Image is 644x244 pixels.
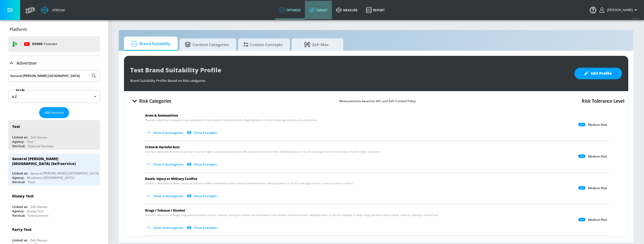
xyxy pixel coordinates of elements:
div: Vertical: [12,180,25,184]
p: Youtube [44,41,57,47]
span: Arms & Ammunition [145,113,178,118]
button: Add Account [39,107,69,118]
div: Food [28,180,35,184]
button: Show Examples [186,192,219,200]
span: v 4.28.0 [632,17,639,20]
span: Dramatic depiction of criminal activity or human rights violations presented in the context of en... [145,150,381,154]
p: DV360: [32,41,57,47]
div: Zefr Demos [30,135,47,140]
div: Linked as: [12,171,28,176]
span: Dramatic depiction of weapons use presented in the context of entertainment. Breaking News or Op–... [145,118,318,122]
button: Show Subcategories [145,128,186,137]
span: Edit Profile [585,70,612,77]
span: Custom Concepts [243,38,282,51]
div: DV360: Youtube [8,36,100,52]
h4: Risk Categories [139,97,171,104]
p: Medium Risk [588,123,607,127]
span: login as: andersson.ceron@zefr.com [605,8,633,12]
div: Linked as: [12,205,28,209]
label: Sort By [15,88,26,92]
div: Advertiser [8,56,100,70]
span: Crime & Harmful Acts [145,145,180,149]
div: Atrium [50,8,65,12]
span: Content Categories [185,38,229,51]
span: Dramatic depiction of death, injury, or military conflict presented in the context of entertainme... [145,181,354,185]
div: Zefr Demos [30,238,47,242]
div: Agency: [12,176,24,180]
div: General [PERSON_NAME] [GEOGRAPHIC_DATA] (Self-service)Linked as:General [PERSON_NAME] [GEOGRAPHIC... [8,154,100,186]
a: Target [305,1,332,19]
div: Linked as: [12,238,28,242]
div: Agency: [12,140,24,144]
button: Show Subcategories [145,160,186,169]
div: Disney TestLinked as:Zefr DemosAgency:Disney TestVertical:Entertainment [8,190,100,219]
button: Open Resource Center [586,3,600,17]
div: Disney Test [27,209,44,213]
p: Platform [10,27,27,32]
div: Parry Test [12,227,31,232]
input: Search by name [10,73,88,79]
span: Brand Suitability [129,38,170,50]
a: Atrium [41,6,65,14]
div: Test [27,140,33,144]
div: General [PERSON_NAME] [GEOGRAPHIC_DATA] (Self-Service) [30,171,119,176]
button: Show Examples [186,128,219,137]
button: Show Examples [186,223,219,232]
button: Show Subcategories [145,192,186,200]
p: Measurements based on 4A’s and Zefr Content Policy [339,98,416,104]
div: Zefr Demos [30,205,47,209]
a: measure [332,1,362,19]
a: optimize [275,1,305,19]
div: Linked as: [12,135,28,140]
div: Vertical: [12,213,25,218]
div: TestLinked as:Zefr DemosAgency:TestVertical:Financial Services [8,120,100,150]
button: [PERSON_NAME] [599,7,639,13]
button: Submit Search [88,70,100,82]
span: Zefr Max [297,38,336,51]
button: Risk Categories [128,95,173,107]
a: Report [362,1,389,19]
div: Test [12,124,20,129]
button: Show Examples [186,160,219,169]
p: Advertiser [16,60,37,66]
div: Mindshare [GEOGRAPHIC_DATA] [27,176,74,180]
button: Edit Profile [574,68,622,79]
div: Entertainment [28,213,48,218]
h4: Risk Tolerance Level [582,97,624,104]
span: Dramatic depiction of illegal drug use/prescription abuse, tobacco, vaping or alcohol use present... [145,213,439,217]
div: Financial Services [28,144,53,148]
div: Platform [8,22,100,37]
span: Drugs / Tobacco / Alcohol [145,208,185,213]
p: Medium Risk [588,218,607,222]
div: Agency: [12,209,24,213]
p: Medium Risk [588,154,607,159]
button: Show Subcategories [145,223,186,232]
div: Disney Test [12,194,34,198]
div: Brand Suitability Profile: Based on Risk categories [130,76,569,83]
p: Medium Risk [588,186,607,190]
span: Add Account [44,110,64,116]
span: Death, Injury or Military Conflict [145,177,197,181]
div: A-Z [8,90,100,103]
div: General [PERSON_NAME] [GEOGRAPHIC_DATA] (Self-service) [12,156,91,166]
div: Vertical: [12,144,25,148]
